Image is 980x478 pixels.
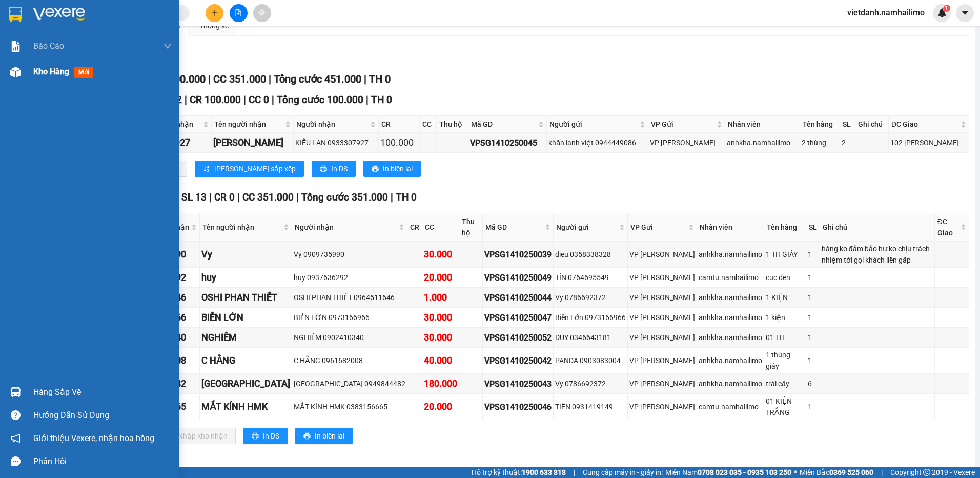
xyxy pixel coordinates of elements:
div: 20.000 [424,400,457,414]
strong: 0369 525 060 [829,468,873,476]
button: caret-down [956,4,974,22]
img: warehouse-icon [10,67,21,77]
div: 100.000 [380,135,418,150]
div: anhkha.namhailimo [699,249,762,260]
span: Báo cáo [33,39,64,52]
div: anhkha.namhailimo [699,332,762,343]
div: VP [PERSON_NAME] [629,355,695,366]
span: TH 0 [396,191,417,203]
div: dieu 0358338328 [555,249,626,260]
span: ĐC Giao [891,118,958,130]
span: CR 100.000 [190,94,241,106]
td: BIỂN LỚN [200,308,292,328]
span: | [209,191,212,203]
span: Cung cấp máy in - giấy in: [583,467,663,478]
div: 30.000 [424,310,457,325]
div: Vy 0786692372 [555,378,626,389]
div: 1 TH GIẤY [766,249,804,260]
span: SL 13 [181,191,207,203]
div: VP [PERSON_NAME] [629,272,695,283]
td: VP Phạm Ngũ Lão [648,133,725,153]
span: sort-ascending [203,165,210,173]
td: VP Phạm Ngũ Lão [628,374,697,394]
div: hàng ko đảm bảo hư ko chịu trách nhiệm tới gọi khách liền gấp [822,243,933,266]
td: THÁI HÒA [200,374,292,394]
div: camtu.namhailimo [699,272,762,283]
div: 1 [808,355,818,366]
div: NGHIÊM [201,330,290,345]
div: PANDA 0903083004 [555,355,626,366]
div: 1 [808,332,818,343]
td: VPSG1410250047 [483,308,554,328]
span: | [208,73,211,85]
span: CC 351.000 [242,191,294,203]
td: VPSG1410250039 [483,242,554,268]
div: 1 [808,249,818,260]
div: Thống kê [199,20,229,31]
strong: 1900 633 818 [522,468,566,476]
span: Tổng cước 451.000 [274,73,361,85]
span: aim [258,9,266,16]
span: Người nhận [295,222,397,233]
div: 20.000 [424,270,457,285]
td: MẮT KÍNH HMK [200,394,292,420]
div: anhkha.namhailimo [699,312,762,323]
div: C HẰNG 0961682008 [294,355,405,366]
span: question-circle [11,410,21,420]
div: anhkha.namhailimo [699,355,762,366]
span: | [237,191,240,203]
button: printerIn DS [312,161,356,177]
div: VPSG1410250046 [484,401,552,413]
span: Tên người nhận [202,222,281,233]
td: VP Phạm Ngũ Lão [628,288,697,308]
img: solution-icon [10,41,21,52]
div: VPSG1410250045 [470,136,545,149]
span: | [243,94,246,106]
div: 40.000 [424,353,457,368]
span: 1 [945,5,948,12]
span: Kho hàng [33,67,69,76]
div: BIỂN LỚN [201,310,290,325]
div: OSHI PHAN THIẾT 0964511646 [294,292,405,303]
div: 1 KIỆN [766,292,804,303]
span: plus [211,9,218,16]
span: Mã GD [485,222,543,233]
div: 180.000 [424,376,457,391]
img: icon-new-feature [937,8,947,17]
td: VPSG1410250052 [483,328,554,348]
div: Phản hồi [33,454,172,469]
td: VPSG1410250045 [468,133,547,153]
div: cục đen [766,272,804,283]
span: | [574,467,575,478]
th: SL [806,213,820,242]
img: warehouse-icon [10,387,21,397]
div: Vy 0909735990 [294,249,405,260]
span: vietdanh.namhailimo [839,6,933,19]
span: ĐC Giao [937,216,958,238]
th: Nhân viên [725,116,800,133]
div: MẮT KÍNH HMK 0383156665 [294,401,405,412]
td: VP Phạm Ngũ Lão [628,394,697,420]
th: Thu hộ [437,116,468,133]
span: CC 0 [249,94,269,106]
span: down [164,42,172,50]
span: Miền Nam [665,467,791,478]
span: | [391,191,393,203]
div: VPSG1410250039 [484,248,552,261]
div: VP [PERSON_NAME] [629,401,695,412]
div: [GEOGRAPHIC_DATA] [201,376,290,391]
span: | [366,94,369,106]
button: plus [206,4,223,22]
th: Tên hàng [764,213,806,242]
div: 1 [808,401,818,412]
span: Giới thiệu Vexere, nhận hoa hồng [33,432,154,445]
th: CR [379,116,420,133]
div: [GEOGRAPHIC_DATA] 0949844482 [294,378,405,389]
div: 1 [808,292,818,303]
span: In biên lai [383,163,413,174]
span: VP Gửi [630,222,686,233]
span: Hỗ trợ kỹ thuật: [472,467,566,478]
span: ⚪️ [794,470,797,474]
span: | [272,94,274,106]
div: trái cây [766,378,804,389]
